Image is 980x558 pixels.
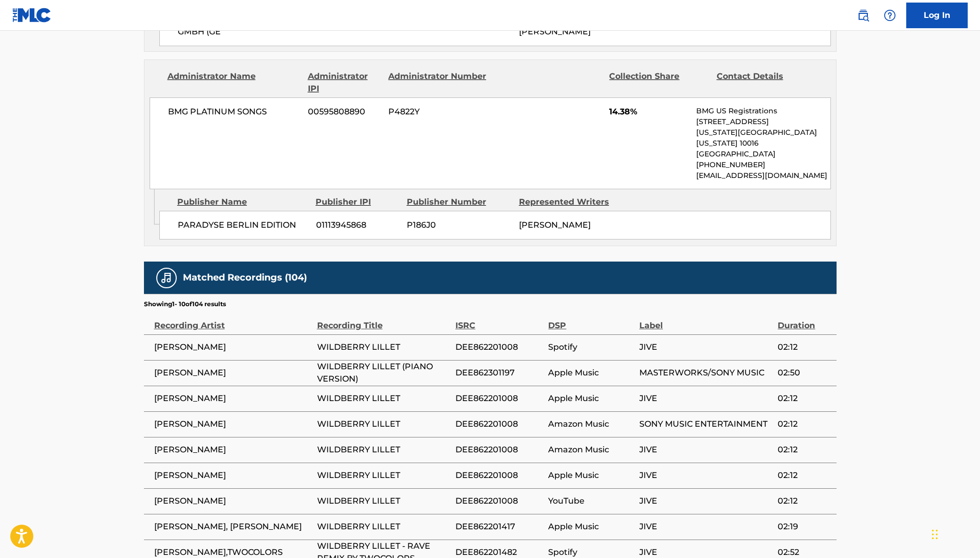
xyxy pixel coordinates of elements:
[696,149,830,160] p: [GEOGRAPHIC_DATA]
[154,367,312,379] span: [PERSON_NAME]
[696,170,830,181] p: [EMAIL_ADDRESS][DOMAIN_NAME]
[548,469,634,482] span: Apple Music
[317,341,450,353] span: WILDBERRY LILLET
[317,392,450,405] span: WILDBERRY LILLET
[407,219,511,231] span: P186J0
[317,309,450,332] div: Recording Title
[317,361,450,385] span: WILDBERRY LILLET (PIANO VERSION)
[548,444,634,456] span: Amazon Music
[932,519,938,550] div: Drag
[639,367,773,379] span: MASTERWORKS/SONY MUSIC
[519,220,591,230] span: [PERSON_NAME]
[12,8,52,23] img: MLC Logo
[178,219,308,231] span: PARADYSE BERLIN EDITION
[154,392,312,405] span: [PERSON_NAME]
[388,70,488,95] div: Administrator Number
[455,495,544,507] span: DEE862201008
[455,341,544,353] span: DEE862201008
[548,367,634,379] span: Apple Music
[154,521,312,533] span: [PERSON_NAME], [PERSON_NAME]
[144,300,226,309] p: Showing 1 - 10 of 104 results
[154,444,312,456] span: [PERSON_NAME]
[455,392,544,405] span: DEE862201008
[154,418,312,430] span: [PERSON_NAME]
[639,444,773,456] span: JIVE
[696,160,830,170] p: [PHONE_NUMBER]
[778,418,831,430] span: 02:12
[317,418,450,430] span: WILDBERRY LILLET
[168,106,301,118] span: BMG PLATINUM SONGS
[317,469,450,482] span: WILDBERRY LILLET
[455,367,544,379] span: DEE862301197
[519,196,623,208] div: Represented Writers
[639,418,773,430] span: SONY MUSIC ENTERTAINMENT
[906,3,968,28] a: Log In
[778,309,831,332] div: Duration
[154,495,312,507] span: [PERSON_NAME]
[183,272,307,284] h5: Matched Recordings (104)
[929,509,980,558] iframe: Chat Widget
[778,495,831,507] span: 02:12
[317,521,450,533] span: WILDBERRY LILLET
[154,341,312,353] span: [PERSON_NAME]
[696,127,830,149] p: [US_STATE][GEOGRAPHIC_DATA][US_STATE] 10016
[154,309,312,332] div: Recording Artist
[857,9,869,22] img: search
[609,106,689,118] span: 14.38%
[316,219,399,231] span: 01113945868
[455,521,544,533] span: DEE862201417
[639,309,773,332] div: Label
[455,309,544,332] div: ISRC
[548,418,634,430] span: Amazon Music
[778,444,831,456] span: 02:12
[388,106,488,118] span: P4822Y
[177,196,308,208] div: Publisher Name
[548,309,634,332] div: DSP
[853,5,873,26] a: Public Search
[160,272,173,284] img: Matched Recordings
[778,367,831,379] span: 02:50
[407,196,511,208] div: Publisher Number
[696,106,830,116] p: BMG US Registrations
[548,392,634,405] span: Apple Music
[880,5,900,26] div: Help
[717,70,816,95] div: Contact Details
[778,392,831,405] span: 02:12
[168,70,300,95] div: Administrator Name
[639,341,773,353] span: JIVE
[308,70,381,95] div: Administrator IPI
[639,469,773,482] span: JIVE
[548,341,634,353] span: Spotify
[548,521,634,533] span: Apple Music
[778,521,831,533] span: 02:19
[548,495,634,507] span: YouTube
[884,9,896,22] img: help
[308,106,381,118] span: 00595808890
[317,444,450,456] span: WILDBERRY LILLET
[316,196,399,208] div: Publisher IPI
[609,70,708,95] div: Collection Share
[696,116,830,127] p: [STREET_ADDRESS]
[778,469,831,482] span: 02:12
[455,418,544,430] span: DEE862201008
[639,521,773,533] span: JIVE
[639,392,773,405] span: JIVE
[317,495,450,507] span: WILDBERRY LILLET
[639,495,773,507] span: JIVE
[154,469,312,482] span: [PERSON_NAME]
[455,469,544,482] span: DEE862201008
[778,341,831,353] span: 02:12
[455,444,544,456] span: DEE862201008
